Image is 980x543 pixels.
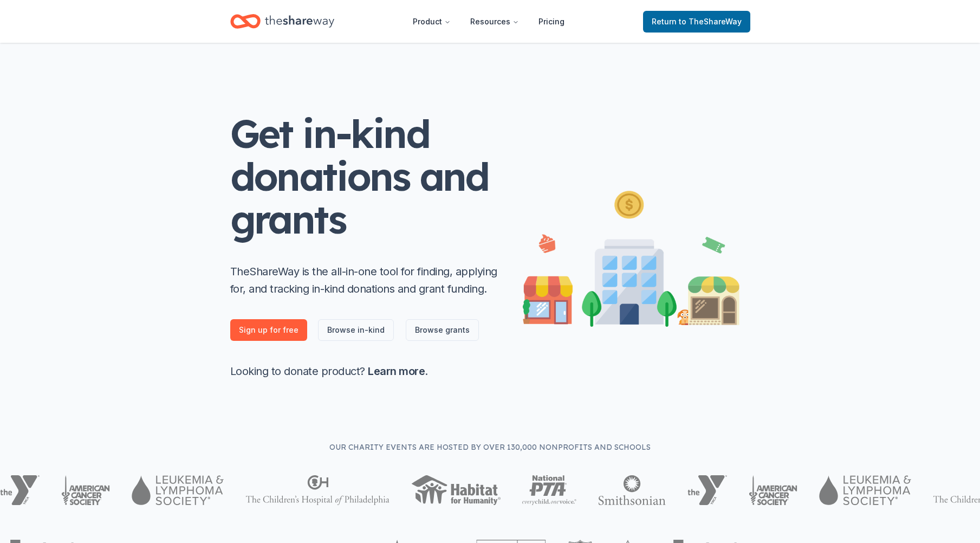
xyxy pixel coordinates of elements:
span: Return [652,15,742,28]
span: to TheShareWay [679,17,742,26]
img: The Children's Hospital of Philadelphia [245,475,390,505]
a: Browse grants [406,319,479,341]
img: American Cancer Society [749,475,798,505]
p: TheShareWay is the all-in-one tool for finding, applying for, and tracking in-kind donations and ... [230,263,501,298]
a: Sign up for free [230,319,307,341]
button: Product [404,11,459,33]
p: Looking to donate product? . [230,363,501,380]
img: Illustration for landing page [523,186,739,327]
a: Browse in-kind [318,319,394,341]
h1: Get in-kind donations and grants [230,112,501,241]
a: Home [230,9,334,34]
img: Smithsonian [598,475,666,505]
img: American Cancer Society [61,475,111,505]
a: Learn more [368,365,425,378]
img: Habitat for Humanity [411,475,501,505]
button: Resources [462,11,528,33]
img: Leukemia & Lymphoma Society [132,475,223,505]
a: Pricing [530,11,573,33]
img: National PTA [522,475,577,505]
nav: Main [404,9,573,34]
a: Returnto TheShareWay [643,11,750,33]
img: YMCA [687,475,727,505]
img: Leukemia & Lymphoma Society [819,475,911,505]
